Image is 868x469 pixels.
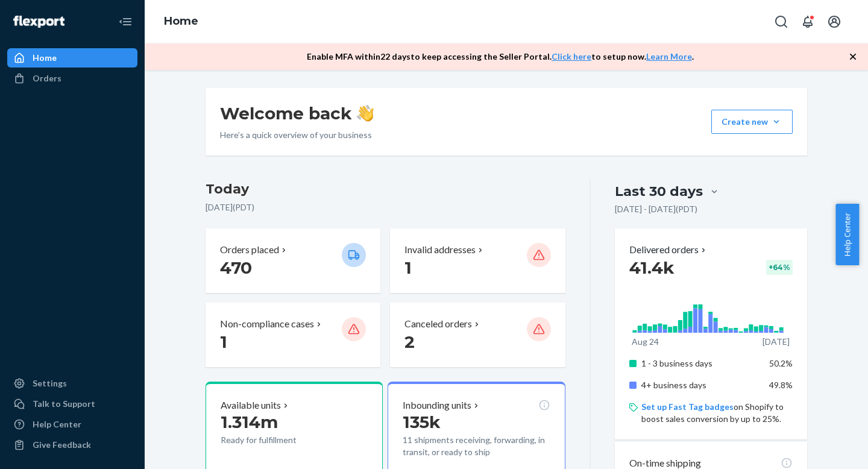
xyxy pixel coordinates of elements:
[33,398,95,410] div: Talk to Support
[390,303,565,367] button: Canceled orders 2
[13,16,64,28] img: Flexport logo
[220,243,279,257] p: Orders placed
[822,10,846,34] button: Open account menu
[7,48,137,68] a: Home
[221,398,281,412] p: Available units
[357,105,374,122] img: hand-wave emoji
[206,228,380,293] button: Orders placed 470
[7,415,137,434] a: Help Center
[33,72,61,84] div: Orders
[154,4,208,39] ol: breadcrumbs
[404,243,476,257] p: Invalid addresses
[763,336,790,348] p: [DATE]
[220,257,252,278] span: 470
[835,204,859,265] button: Help Center
[307,51,694,63] p: Enable MFA within 22 days to keep accessing the Seller Portal. to setup now. .
[221,434,332,446] p: Ready for fulfillment
[403,412,441,432] span: 135k
[403,434,550,458] p: 11 shipments receiving, forwarding, in transit, or ready to ship
[769,10,793,34] button: Open Search Box
[164,14,198,28] a: Home
[221,412,278,432] span: 1.314m
[641,401,734,412] a: Set up Fast Tag badges
[33,377,67,389] div: Settings
[646,51,692,61] a: Learn More
[641,401,793,425] p: on Shopify to boost sales conversion by up to 25%.
[404,317,472,331] p: Canceled orders
[796,10,820,34] button: Open notifications
[33,418,81,430] div: Help Center
[113,10,137,34] button: Close Navigation
[220,317,314,331] p: Non-compliance cases
[7,394,137,414] button: Talk to Support
[206,303,380,367] button: Non-compliance cases 1
[641,379,760,391] p: 4+ business days
[33,52,57,64] div: Home
[206,180,565,199] h3: Today
[711,110,793,134] button: Create new
[641,357,760,370] p: 1 - 3 business days
[220,102,374,124] h1: Welcome back
[33,439,91,451] div: Give Feedback
[220,332,227,352] span: 1
[629,243,708,257] button: Delivered orders
[790,433,856,463] iframe: Opens a widget where you can chat to one of our agents
[632,336,659,348] p: Aug 24
[404,257,412,278] span: 1
[615,203,697,215] p: [DATE] - [DATE] ( PDT )
[766,260,793,275] div: + 64 %
[206,201,565,213] p: [DATE] ( PDT )
[769,380,793,390] span: 49.8%
[7,374,137,393] a: Settings
[629,257,675,278] span: 41.4k
[7,69,137,88] a: Orders
[390,228,565,293] button: Invalid addresses 1
[403,398,471,412] p: Inbounding units
[404,332,415,352] span: 2
[552,51,591,61] a: Click here
[7,435,137,455] button: Give Feedback
[769,358,793,368] span: 50.2%
[615,182,703,201] div: Last 30 days
[220,129,374,141] p: Here’s a quick overview of your business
